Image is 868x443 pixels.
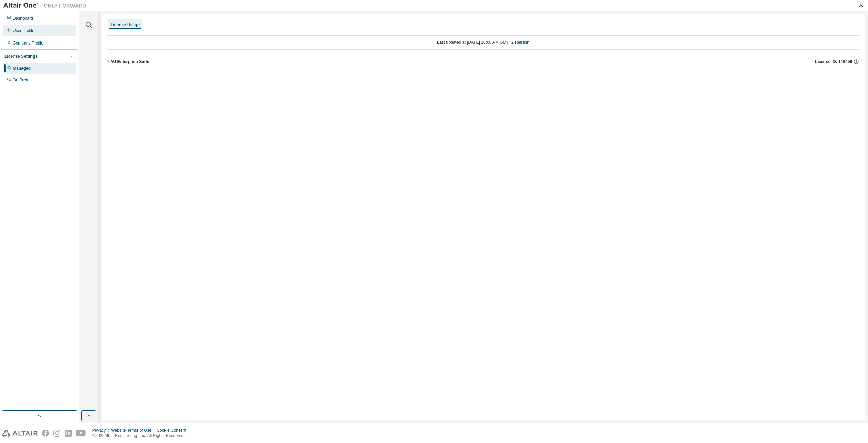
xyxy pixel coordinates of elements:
[42,430,49,437] img: facebook.svg
[65,430,72,437] img: linkedin.svg
[111,22,140,28] div: License Usage
[92,433,190,439] p: © 2025 Altair Engineering, Inc. All Rights Reserved.
[106,35,860,50] div: Last updated at: [DATE] 10:06 AM GMT+2
[13,28,35,33] div: User Profile
[515,40,529,45] a: Refresh
[13,40,44,46] div: Company Profile
[110,59,149,65] div: AU Enterprise Suite
[13,16,33,21] div: Dashboard
[76,430,86,437] img: youtube.svg
[4,53,37,59] div: License Settings
[13,66,31,71] div: Managed
[13,77,29,83] div: On Prem
[92,427,111,433] div: Privacy
[3,2,90,9] img: Altair One
[2,430,38,437] img: altair_logo.svg
[157,427,190,433] div: Cookie Consent
[53,430,60,437] img: instagram.svg
[815,59,852,65] span: License ID: 148456
[111,427,157,433] div: Website Terms of Use
[106,54,860,69] button: AU Enterprise SuiteLicense ID: 148456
